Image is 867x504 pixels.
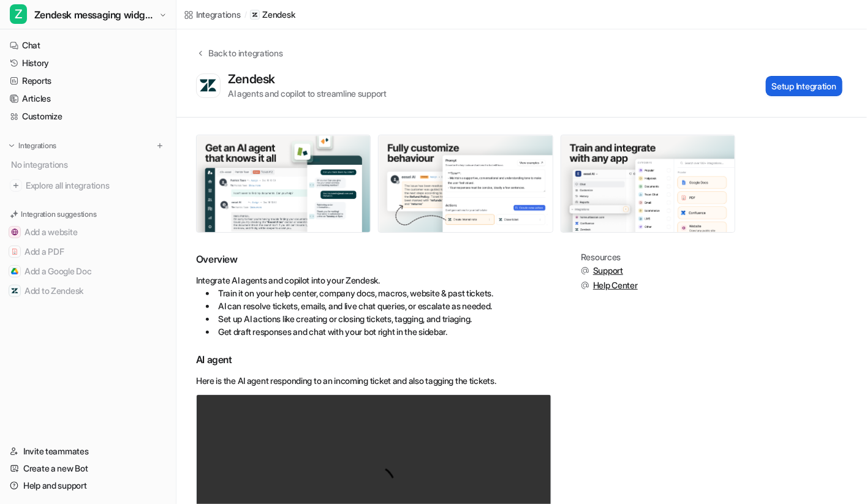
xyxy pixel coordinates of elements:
[5,177,171,194] a: Explore all integrations
[206,287,551,299] li: Train it on your help center, company docs, macros, website & past tickets.
[11,248,18,255] img: Add a PDF
[581,266,589,275] img: support.svg
[206,312,551,325] li: Set up AI actions like creating or closing tickets, tagging, and triaging.
[5,90,171,107] a: Articles
[5,477,171,494] a: Help and support
[766,76,842,96] button: Setup Integration
[581,281,589,290] img: support.svg
[199,78,218,93] img: Zendesk logo
[205,47,282,59] div: Back to integrations
[7,154,171,175] div: No integrations
[228,72,280,86] div: Zendesk
[5,140,60,152] button: Integrations
[581,279,638,291] button: Help Center
[196,47,282,72] button: Back to integrations
[593,265,623,277] span: Support
[5,37,171,54] a: Chat
[581,265,638,277] button: Support
[250,9,295,21] a: Zendesk
[11,268,18,275] img: Add a Google Doc
[196,8,241,21] div: Integrations
[196,353,551,367] h3: AI agent
[5,242,171,261] button: Add a PDFAdd a PDF
[244,9,247,20] span: /
[593,279,638,291] span: Help Center
[18,141,56,151] p: Integrations
[184,8,241,21] a: Integrations
[5,108,171,125] a: Customize
[10,4,27,24] span: Z
[5,261,171,281] button: Add a Google DocAdd a Google Doc
[34,6,156,23] span: Zendesk messaging widget new
[11,287,18,295] img: Add to Zendesk
[7,141,16,150] img: expand menu
[5,443,171,460] a: Invite teammates
[26,176,166,195] span: Explore all integrations
[11,228,18,236] img: Add a website
[206,299,551,312] li: AI can resolve tickets, emails, and live chat queries, or escalate as needed.
[196,252,551,266] h2: Overview
[21,209,96,220] p: Integration suggestions
[5,222,171,242] button: Add a websiteAdd a website
[206,325,551,338] li: Get draft responses and chat with your bot right in the sidebar.
[262,9,295,21] p: Zendesk
[5,72,171,89] a: Reports
[196,374,551,387] p: Here is the AI agent responding to an incoming ticket and also tagging the tickets.
[5,281,171,301] button: Add to ZendeskAdd to Zendesk
[10,179,22,192] img: explore all integrations
[228,87,387,100] div: AI agents and copilot to streamline support
[5,55,171,72] a: History
[581,252,638,262] div: Resources
[156,141,164,150] img: menu_add.svg
[196,274,551,338] div: Integrate AI agents and copilot into your Zendesk.
[5,460,171,477] a: Create a new Bot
